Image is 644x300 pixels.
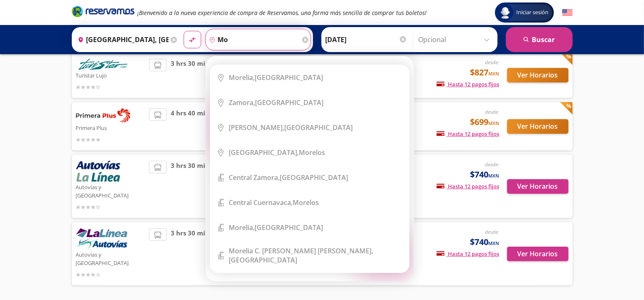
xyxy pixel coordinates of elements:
a: Brand Logo [72,5,134,20]
em: desde: [485,228,499,235]
span: Iniciar sesión [513,8,552,17]
em: desde: [485,108,499,115]
b: Zamora, [229,98,255,107]
small: MXN [488,172,499,179]
img: Primera Plus [76,108,130,122]
span: Hasta 12 pagos fijos [437,250,499,257]
span: $699 [470,116,499,128]
div: [GEOGRAPHIC_DATA] [229,173,349,182]
span: 3 hrs 30 mins [171,59,212,92]
input: Buscar Destino [206,29,300,50]
button: English [562,7,573,18]
div: [GEOGRAPHIC_DATA] [229,98,324,107]
small: MXN [488,70,499,77]
span: $740 [470,168,499,181]
div: [GEOGRAPHIC_DATA] [229,223,323,232]
div: Morelos [229,148,326,157]
div: [GEOGRAPHIC_DATA] [229,123,353,132]
input: Elegir Fecha [326,29,407,50]
span: 3 hrs 30 mins [171,228,212,279]
b: Morelia C. [PERSON_NAME] [PERSON_NAME], [229,246,374,255]
b: [GEOGRAPHIC_DATA], [229,148,299,157]
img: Autovías y La Línea [76,228,127,249]
img: Turistar Lujo [76,59,130,70]
b: Central Zamora, [229,173,280,182]
b: [PERSON_NAME], [229,123,285,132]
b: Morelia, [229,223,255,232]
span: $740 [470,236,499,248]
em: ¡Bienvenido a la nueva experiencia de compra de Reservamos, una forma más sencilla de comprar tus... [138,9,427,17]
button: Ver Horarios [507,179,568,194]
small: MXN [488,240,499,246]
div: [GEOGRAPHIC_DATA] [229,73,323,82]
p: Primera Plus [76,122,145,132]
button: Buscar [506,27,573,52]
button: Ver Horarios [507,247,568,261]
span: Hasta 12 pagos fijos [437,80,499,88]
b: Central Cuernavaca, [229,198,293,207]
div: [GEOGRAPHIC_DATA] [229,246,403,265]
button: Ver Horarios [507,68,568,82]
em: desde: [485,161,499,168]
p: Turistar Lujo [76,70,145,80]
p: Autovías y [GEOGRAPHIC_DATA] [76,249,145,267]
div: Morelos [229,198,319,207]
em: desde: [485,59,499,66]
small: MXN [488,120,499,126]
span: Hasta 12 pagos fijos [437,130,499,137]
button: Ver Horarios [507,119,568,134]
span: 3 hrs 30 mins [171,161,212,212]
img: Autovías y La Línea [76,161,120,182]
p: Autovías y [GEOGRAPHIC_DATA] [76,182,145,200]
input: Opcional [419,29,493,50]
input: Buscar Origen [74,29,169,50]
span: Hasta 12 pagos fijos [437,182,499,190]
i: Brand Logo [72,5,134,17]
span: $827 [470,66,499,79]
b: Morelia, [229,73,255,82]
span: 4 hrs 40 mins [171,108,212,144]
